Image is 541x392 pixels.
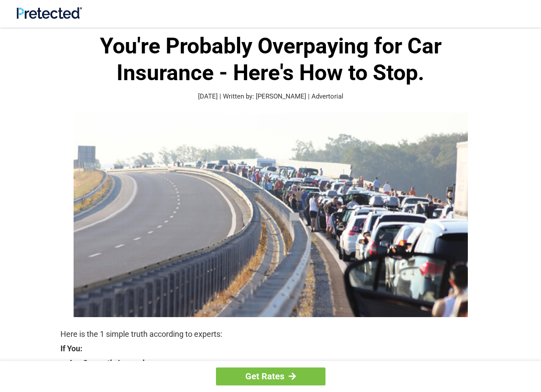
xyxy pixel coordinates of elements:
[17,7,82,19] img: Site Logo
[60,345,481,353] strong: If You:
[216,367,325,385] a: Get Rates
[17,12,82,21] a: Site Logo
[60,92,481,102] p: [DATE] | Written by: [PERSON_NAME] | Advertorial
[60,328,481,340] p: Here is the 1 simple truth according to experts:
[68,357,481,369] strong: Are Currently Insured
[60,33,481,86] h1: You're Probably Overpaying for Car Insurance - Here's How to Stop.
